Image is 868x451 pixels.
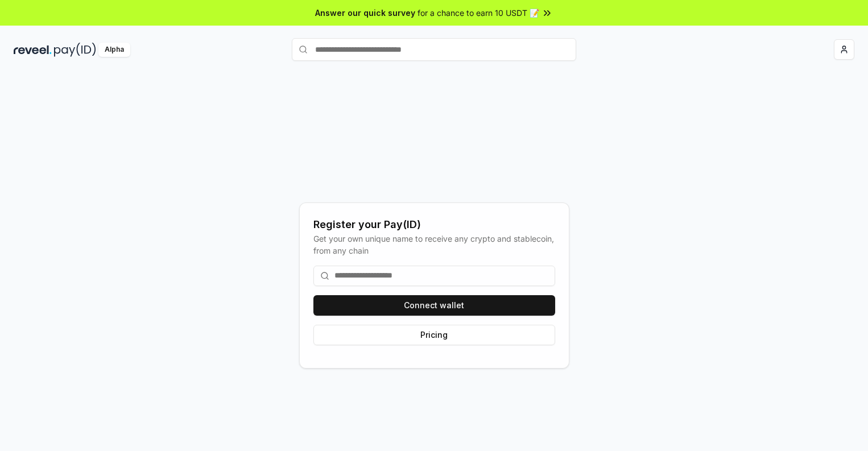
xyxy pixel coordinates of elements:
div: Register your Pay(ID) [313,217,555,233]
span: Answer our quick survey [315,7,415,19]
div: Alpha [98,43,130,57]
img: pay_id [54,43,96,57]
div: Get your own unique name to receive any crypto and stablecoin, from any chain [313,233,555,256]
span: for a chance to earn 10 USDT 📝 [418,7,539,19]
img: reveel_dark [14,43,52,57]
button: Connect wallet [313,295,555,316]
button: Pricing [313,325,555,345]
